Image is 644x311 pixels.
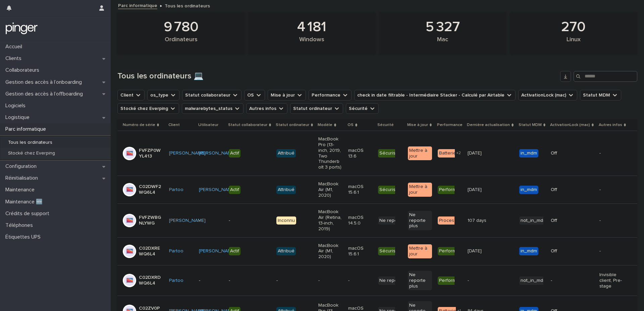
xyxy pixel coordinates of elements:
[580,90,621,101] button: Statut MDM
[347,121,354,129] p: OS
[378,216,415,225] div: Ne reporte plus
[521,19,626,36] div: 270
[117,90,145,101] button: Client
[348,278,372,284] p: -
[260,36,364,50] div: Windows
[117,103,179,114] button: Stocké chez Everping
[229,218,253,224] p: -
[169,278,183,284] a: Partoo
[318,121,332,129] p: Modèle
[390,19,495,36] div: 5 327
[3,140,58,145] p: Tous les ordinateurs
[276,216,296,225] div: Inconnu
[3,44,28,50] p: Accueil
[139,275,163,286] p: C02DXRDWQ6L4
[599,272,623,289] p: Invisible client, Pre-stage
[147,90,179,101] button: os_type
[246,103,287,114] button: Autres infos
[229,247,240,255] div: Actif
[276,149,296,158] div: Attribué
[438,247,464,255] div: Performant
[276,278,300,284] p: -
[3,67,45,73] p: Collaborateurs
[599,187,623,193] p: -
[574,71,637,82] div: Search
[550,121,590,129] p: ActivationLock (mac)
[408,146,432,161] div: Mettre à jour
[123,121,155,129] p: Numéro de série
[378,276,415,285] div: Ne reporte plus
[437,121,463,129] p: Performance
[438,186,464,194] div: Performant
[408,211,432,230] div: Ne reporte plus
[3,175,43,181] p: Réinitialisation
[318,243,342,260] p: MacBook Air (M1, 2020)
[268,90,306,101] button: Mise à jour
[318,181,342,198] p: MacBook Air (M1, 2020)
[118,1,157,9] a: Parc informatique
[348,148,372,159] p: macOS 13.6
[129,19,233,36] div: 9 780
[117,265,637,296] tr: C02DXRDWQ6L4Partoo -----Ne reporte plusNe reporte plusPerformant-- not_in_mdm-Invisible client, P...
[3,79,87,85] p: Gestion des accès à l’onboarding
[5,22,38,35] img: mTgBEunGTSyRkCgitkcU
[467,121,510,129] p: Dernière actualisation
[3,114,35,121] p: Logistique
[3,55,27,62] p: Clients
[290,103,343,114] button: Statut ordinateur
[117,176,637,203] tr: C02DWF2WQ6L4Partoo [PERSON_NAME] ActifAttribuéMacBook Air (M1, 2020)macOS 15.6.1SécuriséMettre à ...
[182,103,244,114] button: malwarebytes_status
[129,36,233,50] div: Ordinateurs
[551,150,575,156] p: Off
[229,186,240,194] div: Actif
[3,91,88,97] p: Gestion des accès à l’offboarding
[117,237,637,265] tr: C02DXREWQ6L4Partoo [PERSON_NAME] ActifAttribuéMacBook Air (M1, 2020)macOS 15.6.1SécuriséMettre à ...
[468,216,488,224] p: 107 days
[3,234,46,240] p: Étiquettes UPS
[551,248,575,254] p: Off
[438,276,464,285] div: Performant
[378,186,400,194] div: Sécurisé
[438,216,465,225] div: Processeur
[139,148,163,159] p: FVFZP0WYL413
[407,121,428,129] p: Mise à jour
[519,216,548,225] div: not_in_mdm
[378,149,400,158] div: Sécurisé
[229,278,253,284] p: -
[139,246,163,257] p: C02DXREWQ6L4
[377,121,394,129] p: Sécurité
[348,215,372,226] p: macOS 14.5.0
[229,149,240,158] div: Actif
[198,121,218,129] p: Utilisateur
[519,276,548,285] div: not_in_mdm
[199,150,235,156] a: [PERSON_NAME]
[468,247,483,254] p: [DATE]
[354,90,516,101] button: check in date filtrable - Intermédiaire Stacker - Calculé par Airtable
[519,186,538,194] div: in_mdm
[139,184,163,195] p: C02DWF2WQ6L4
[260,19,364,36] div: 4 181
[519,121,542,129] p: Statut MDM
[228,121,267,129] p: Statut collaborateur
[117,131,637,176] tr: FVFZP0WYL413[PERSON_NAME] [PERSON_NAME] ActifAttribuéMacBook Pro (13-inch, 2019, Two Thunderbolt ...
[169,187,183,193] a: Partoo
[169,218,206,224] a: [PERSON_NAME]
[551,187,575,193] p: Off
[3,126,51,132] p: Parc informatique
[3,187,40,193] p: Maintenance
[3,150,60,156] p: Stocké chez Everping
[551,278,575,284] p: -
[117,204,637,237] tr: FVFZWBGNLYWG[PERSON_NAME] --InconnuMacBook Air (Retina, 13-inch, 2019)macOS 14.5.0Ne reporte plus...
[468,186,483,193] p: [DATE]
[599,121,622,129] p: Autres infos
[346,103,379,114] button: Sécurité
[276,247,296,255] div: Attribué
[519,149,538,158] div: in_mdm
[599,248,623,254] p: -
[117,71,557,81] h1: Tous les ordinateurs 💻
[521,36,626,50] div: Linux
[276,121,309,129] p: Statut ordinateur
[318,136,342,170] p: MacBook Pro (13-inch, 2019, Two Thunderbolt 3 ports)
[244,90,265,101] button: OS
[518,90,577,101] button: ActivationLock (mac)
